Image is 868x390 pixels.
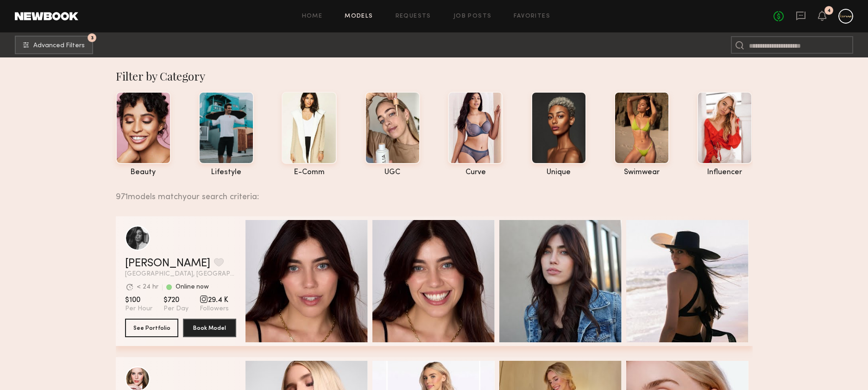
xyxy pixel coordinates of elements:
[200,296,229,305] span: 29.4 K
[15,36,93,54] button: 3Advanced Filters
[91,36,94,40] span: 3
[137,284,158,290] div: < 24 hr
[116,169,171,176] div: beauty
[396,13,431,19] a: Requests
[199,169,254,176] div: lifestyle
[448,169,503,176] div: curve
[514,13,550,19] a: Favorites
[125,296,152,305] span: $100
[125,258,210,269] a: [PERSON_NAME]
[116,182,745,201] div: 971 models match your search criteria:
[282,169,337,176] div: e-comm
[164,305,189,313] span: Per Day
[614,169,669,176] div: swimwear
[183,319,236,337] button: Book Model
[365,169,420,176] div: UGC
[125,271,236,277] span: [GEOGRAPHIC_DATA], [GEOGRAPHIC_DATA]
[33,43,85,49] span: Advanced Filters
[531,169,586,176] div: unique
[125,305,152,313] span: Per Hour
[116,69,753,83] div: Filter by Category
[453,13,492,19] a: Job Posts
[827,8,831,13] div: 4
[164,296,189,305] span: $720
[345,13,373,19] a: Models
[697,169,752,176] div: influencer
[176,284,209,290] div: Online now
[200,305,229,313] span: Followers
[302,13,323,19] a: Home
[125,319,178,337] button: See Portfolio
